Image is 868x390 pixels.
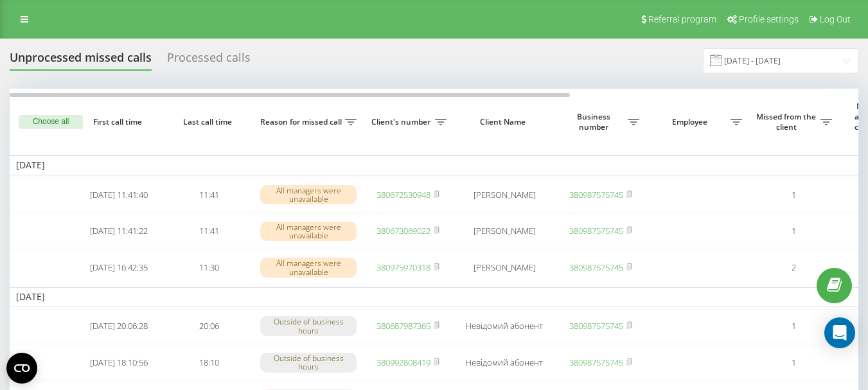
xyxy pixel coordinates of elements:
[376,225,430,236] a: 380673069022
[260,258,357,277] div: All managers were unavailable
[376,189,430,200] a: 380672530948
[748,178,838,212] td: 1
[755,112,820,132] span: Missed from the client
[174,117,244,127] span: Last call time
[19,115,83,129] button: Choose all
[569,357,623,368] a: 380987575745
[164,178,254,212] td: 11:41
[167,51,251,71] div: Processed calls
[84,117,154,127] span: First call time
[739,14,799,24] span: Profile settings
[453,346,556,380] td: Невідомий абонент
[652,117,731,127] span: Employee
[74,309,164,343] td: [DATE] 20:06:28
[453,251,556,285] td: [PERSON_NAME]
[164,309,254,343] td: 20:06
[453,309,556,343] td: Невідомий абонент
[562,112,628,132] span: Business number
[569,189,623,200] a: 380987575745
[6,353,37,384] button: Open CMP widget
[260,117,345,127] span: Reason for missed call
[569,225,623,236] a: 380987575745
[74,214,164,248] td: [DATE] 11:41:22
[74,346,164,380] td: [DATE] 18:10:56
[376,357,430,368] a: 380992808419
[369,117,435,127] span: Client's number
[164,214,254,248] td: 11:41
[260,222,357,241] div: All managers were unavailable
[748,309,838,343] td: 1
[164,346,254,380] td: 18:10
[164,251,254,285] td: 11:30
[569,261,623,273] a: 380987575745
[260,316,357,335] div: Outside of business hours
[74,251,164,285] td: [DATE] 16:42:35
[376,320,430,332] a: 380687987365
[824,317,855,348] div: Open Intercom Messenger
[648,14,716,24] span: Referral program
[748,251,838,285] td: 2
[74,178,164,212] td: [DATE] 11:41:40
[453,178,556,212] td: [PERSON_NAME]
[464,117,545,127] span: Client Name
[260,185,357,204] div: All managers were unavailable
[748,346,838,380] td: 1
[569,320,623,332] a: 380987575745
[820,14,851,24] span: Log Out
[10,51,152,71] div: Unprocessed missed calls
[376,261,430,273] a: 380975970318
[453,214,556,248] td: [PERSON_NAME]
[260,353,357,372] div: Outside of business hours
[748,214,838,248] td: 1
